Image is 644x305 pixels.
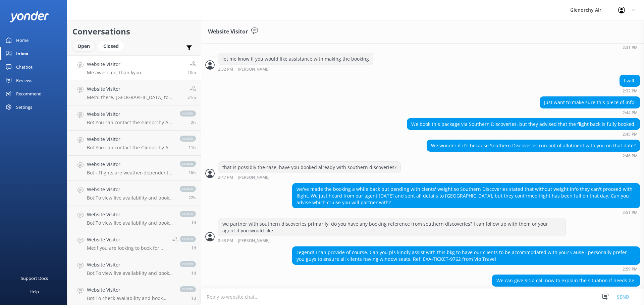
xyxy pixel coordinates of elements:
a: Website VisitorBot:To view live availability and book your experience, please visit [URL][DOMAIN_... [67,256,201,281]
div: we partner with southern discoveries primarily, do you have any booking reference from southern d... [218,218,566,236]
div: I will. [620,75,640,86]
h4: Website Visitor [87,136,173,143]
span: closed [180,136,196,142]
strong: 2:51 PM [623,211,638,215]
div: Legend! I can provide of course. Can you pls kindly assist with this bkg to have our clients to b... [292,247,640,264]
strong: 2:47 PM [218,175,233,180]
div: Help [30,285,39,298]
p: Bot: To view live availability and book your experience, please visit [URL][DOMAIN_NAME]. [87,195,173,201]
div: Just want to make sure this piece of info: [540,97,640,108]
strong: 2:46 PM [623,154,638,158]
h4: Website Visitor [87,236,167,243]
a: Website VisitorBot:You can contact the Glenorchy Air team at 0800 676 264 or [PHONE_NUMBER], or b... [67,131,201,156]
span: closed [180,211,196,217]
a: Website VisitorMe:If you are looking to book for [DATE] onwards the prices will be differntclosed1d [67,231,201,256]
div: We can give SD a call now to explain the situation if needs be. [492,275,640,286]
p: Bot: You can contact the Glenorchy Air team at 0800 676 264 or [PHONE_NUMBER], or by emailing [EM... [87,145,173,151]
div: that is possibly the case, have you booked already with southern discoveries? [218,162,400,173]
span: 11:10pm 18-Aug-2025 (UTC +12:00) Pacific/Auckland [189,170,196,175]
h4: Website Visitor [87,286,173,294]
div: Inbox [16,47,29,60]
div: 02:44pm 19-Aug-2025 (UTC +12:00) Pacific/Auckland [540,110,640,115]
p: Bot: To view live availability and book your experience, please visit [URL][DOMAIN_NAME]. [87,220,173,226]
div: Open [72,41,95,51]
h3: Website Visitor [208,27,248,36]
div: 02:32pm 19-Aug-2025 (UTC +12:00) Pacific/Auckland [218,67,373,72]
h4: Website Visitor [87,61,141,68]
div: 02:51pm 19-Aug-2025 (UTC +12:00) Pacific/Auckland [292,210,640,215]
div: Settings [16,100,32,114]
div: Recommend [16,87,42,100]
strong: 2:44 PM [623,111,638,115]
div: we've made the booking a while back but pending with cients' weight so Southern Discoveries state... [292,183,640,208]
p: Bot: You can contact the Glenorchy Air team at 0800 676 264 or [PHONE_NUMBER], or by emailing [EM... [87,120,173,126]
div: Support Docs [21,272,48,285]
span: closed [180,261,196,267]
strong: 2:32 PM [218,67,233,72]
span: 10:02am 18-Aug-2025 (UTC +12:00) Pacific/Auckland [191,245,196,251]
span: closed [180,161,196,167]
div: 02:32pm 19-Aug-2025 (UTC +12:00) Pacific/Auckland [620,88,640,93]
span: closed [180,286,196,292]
img: yonder-white-logo.png [10,11,49,22]
span: [PERSON_NAME] [238,175,270,180]
span: [PERSON_NAME] [238,67,270,72]
a: Closed [98,42,127,50]
h4: Website Visitor [87,110,173,118]
h4: Website Visitor [87,261,173,269]
a: Website VisitorBot:To view live availability and book your experience, please visit [URL][DOMAIN_... [67,206,201,231]
a: Website VisitorMe:hi there, [GEOGRAPHIC_DATA] to [GEOGRAPHIC_DATA] is approximately a 35minute fl... [67,80,201,105]
div: 02:47pm 19-Aug-2025 (UTC +12:00) Pacific/Auckland [218,175,401,180]
div: 02:45pm 19-Aug-2025 (UTC +12:00) Pacific/Auckland [407,132,640,136]
div: Closed [98,41,124,51]
h2: Conversations [72,25,196,38]
span: 12:43pm 19-Aug-2025 (UTC +12:00) Pacific/Auckland [191,120,196,125]
a: Website VisitorBot:To view live availability and book your experience, please visit [URL][DOMAIN_... [67,181,201,206]
a: Website VisitorMe:awesome, than kyou10m [67,55,201,80]
span: 03:04pm 19-Aug-2025 (UTC +12:00) Pacific/Auckland [187,69,196,75]
a: Website VisitorBot:- Flights are weather-dependent, and if we cannot fly due to adverse weather, ... [67,156,201,181]
span: 06:19am 18-Aug-2025 (UTC +12:00) Pacific/Auckland [191,270,196,276]
a: Website VisitorBot:You can contact the Glenorchy Air team at 0800 676 264 or [PHONE_NUMBER], or b... [67,105,201,131]
h4: Website Visitor [87,161,173,168]
div: Home [16,33,29,47]
div: Reviews [16,74,32,87]
p: Bot: To view live availability and book your experience, please visit [URL][DOMAIN_NAME]. [87,270,173,276]
strong: 2:45 PM [623,132,638,136]
p: Me: If you are looking to book for [DATE] onwards the prices will be differnt [87,245,167,251]
div: 02:46pm 19-Aug-2025 (UTC +12:00) Pacific/Auckland [427,153,640,158]
div: 02:31pm 19-Aug-2025 (UTC +12:00) Pacific/Auckland [554,45,640,50]
a: Open [72,42,98,50]
h4: Website Visitor [87,85,182,93]
div: let me know if you would like assistance with making the booking [218,53,373,65]
span: [PERSON_NAME] [238,239,270,243]
p: Bot: - Flights are weather-dependent, and if we cannot fly due to adverse weather, we will attemp... [87,170,173,176]
p: Me: awesome, than kyou [87,70,141,76]
h4: Website Visitor [87,211,173,218]
span: closed [180,186,196,192]
p: Me: hi there, [GEOGRAPHIC_DATA] to [GEOGRAPHIC_DATA] is approximately a 35minute flight time each... [87,94,182,100]
strong: 2:53 PM [218,239,233,243]
div: We book this package via Southern Discoveries, but they advised that the flight back is fully boo... [407,119,640,130]
div: 02:53pm 19-Aug-2025 (UTC +12:00) Pacific/Auckland [218,238,566,243]
p: Bot: To check availability and book your experience, please visit [URL][DOMAIN_NAME]. [87,295,173,301]
span: 04:45pm 18-Aug-2025 (UTC +12:00) Pacific/Auckland [189,195,196,201]
strong: 2:59 PM [623,267,638,271]
strong: 2:32 PM [623,89,638,93]
div: We wonder if it's because Southern Discoveries run out of allotment with you on that date? [427,140,640,151]
span: closed [180,236,196,242]
span: 12:34am 18-Aug-2025 (UTC +12:00) Pacific/Auckland [191,295,196,301]
div: 02:59pm 19-Aug-2025 (UTC +12:00) Pacific/Auckland [292,266,640,271]
h4: Website Visitor [87,186,173,193]
div: Chatbot [16,60,33,74]
span: 02:23pm 19-Aug-2025 (UTC +12:00) Pacific/Auckland [187,94,196,100]
span: closed [180,110,196,117]
span: 03:33am 19-Aug-2025 (UTC +12:00) Pacific/Auckland [189,145,196,150]
span: 12:33pm 18-Aug-2025 (UTC +12:00) Pacific/Auckland [191,220,196,226]
strong: 2:31 PM [623,46,638,50]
